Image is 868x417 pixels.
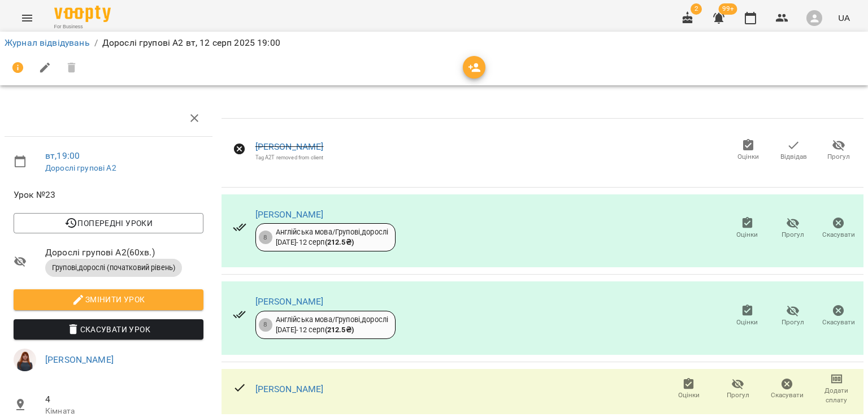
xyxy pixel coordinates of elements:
[782,318,804,327] span: Прогул
[771,390,804,400] span: Скасувати
[54,6,111,22] img: Voopty Logo
[102,36,280,50] p: Дорослі групові А2 вт, 12 серп 2025 19:00
[23,216,194,230] span: Попередні уроки
[255,209,324,220] a: [PERSON_NAME]
[763,373,812,405] button: Скасувати
[276,227,389,248] div: Англійська мова/Групові,дорослі [DATE] - 12 серп
[5,36,863,50] nav: breadcrumb
[14,213,203,233] button: Попередні уроки
[259,318,272,332] div: 8
[45,246,203,259] span: Дорослі групові А2 ( 60 хв. )
[719,3,737,15] span: 99+
[827,152,850,162] span: Прогул
[726,134,771,166] button: Оцінки
[782,230,804,240] span: Прогул
[255,154,324,161] div: Tag А2Т removed from client
[724,300,770,332] button: Оцінки
[815,300,861,332] button: Скасувати
[325,238,354,246] b: ( 212.5 ₴ )
[834,7,854,28] button: UA
[727,390,749,400] span: Прогул
[5,37,90,48] a: Журнал відвідувань
[664,373,713,405] button: Оцінки
[822,318,855,327] span: Скасувати
[276,315,389,336] div: Англійська мова/Групові,дорослі [DATE] - 12 серп
[14,5,41,32] button: Menu
[14,289,203,310] button: Змінити урок
[45,406,203,417] p: Кімната
[691,3,702,15] span: 2
[838,12,850,24] span: UA
[815,213,861,245] button: Скасувати
[45,263,182,273] span: Групові,дорослі (початковий рівень)
[14,349,36,371] img: c6a71c4925c3ade040b4625a3a6297b8.jpg
[45,393,203,406] span: 4
[770,213,816,245] button: Прогул
[771,134,816,166] button: Відвідав
[54,23,111,31] span: For Business
[94,36,98,50] li: /
[14,319,203,340] button: Скасувати Урок
[259,231,272,244] div: 8
[23,293,194,306] span: Змінити урок
[255,296,324,307] a: [PERSON_NAME]
[325,325,354,334] b: ( 212.5 ₴ )
[736,230,758,240] span: Оцінки
[713,373,762,405] button: Прогул
[724,213,770,245] button: Оцінки
[816,134,861,166] button: Прогул
[819,386,854,405] span: Додати сплату
[780,152,807,162] span: Відвідав
[45,354,114,365] a: [PERSON_NAME]
[822,230,855,240] span: Скасувати
[678,390,700,400] span: Оцінки
[770,300,816,332] button: Прогул
[45,163,116,172] a: Дорослі групові А2
[23,323,194,336] span: Скасувати Урок
[812,373,861,405] button: Додати сплату
[736,318,758,327] span: Оцінки
[737,152,759,162] span: Оцінки
[45,150,80,161] a: вт , 19:00
[14,188,203,202] span: Урок №23
[255,384,324,394] a: [PERSON_NAME]
[255,141,324,152] a: [PERSON_NAME]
